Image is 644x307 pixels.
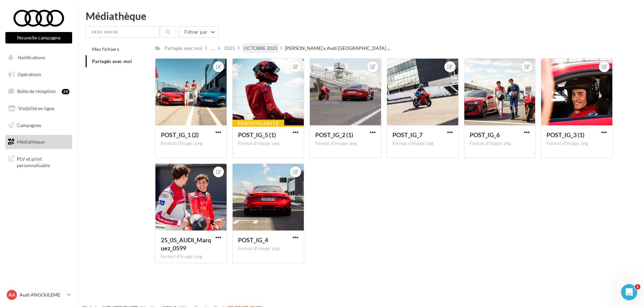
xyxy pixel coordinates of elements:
[238,131,276,139] span: POST_IG_5 (1)
[5,32,72,43] button: Nouvelle campagne
[18,55,45,60] span: Notifications
[4,118,74,132] a: Campagnes
[17,122,41,128] span: Campagnes
[62,89,69,94] div: 39
[224,45,235,52] div: 2025
[238,141,298,147] div: Format d'image: png
[232,120,284,127] div: Particularité
[179,26,218,38] button: Filtrer par
[20,291,64,298] p: Audi ANGOULEME
[547,141,607,147] div: Format d'image: png
[210,43,215,53] div: ...
[18,105,54,111] span: Visibilité en ligne
[392,141,453,147] div: Format d'image: png
[315,141,376,147] div: Format d'image: png
[285,45,390,52] span: [PERSON_NAME] x Audi [GEOGRAPHIC_DATA] ...
[161,236,211,252] span: 25_05_AUDI_Marquez_0599
[621,284,637,300] iframe: Intercom live chat
[17,139,45,145] span: Médiathèque
[17,154,69,169] span: PLV et print personnalisable
[5,288,72,301] a: AA Audi ANGOULEME
[4,152,74,172] a: PLV et print personnalisable
[161,141,221,147] div: Format d'image: png
[4,101,74,116] a: Visibilité en ligne
[315,131,353,139] span: POST_IG_2 (1)
[470,141,530,147] div: Format d'image: png
[238,236,268,244] span: POST_IG_4
[18,71,41,77] span: Opérations
[238,246,298,252] div: Format d'image: png
[92,58,132,64] span: Partagés avec moi
[4,67,74,82] a: Opérations
[635,284,640,289] span: 1
[161,131,199,139] span: POST_IG_1 (2)
[92,46,119,52] span: Mes fichiers
[470,131,500,139] span: POST_IG_6
[165,45,202,52] div: Partagés avec moi
[86,11,636,21] div: Médiathèque
[547,131,584,139] span: POST_IG_3 (1)
[4,84,74,98] a: Boîte de réception39
[392,131,422,139] span: POST_IG_7
[8,291,15,298] span: AA
[4,51,71,65] button: Notifications
[244,45,277,52] div: OCTOBRE 2025
[17,88,56,94] span: Boîte de réception
[161,254,221,260] div: Format d'image: png
[4,135,74,149] a: Médiathèque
